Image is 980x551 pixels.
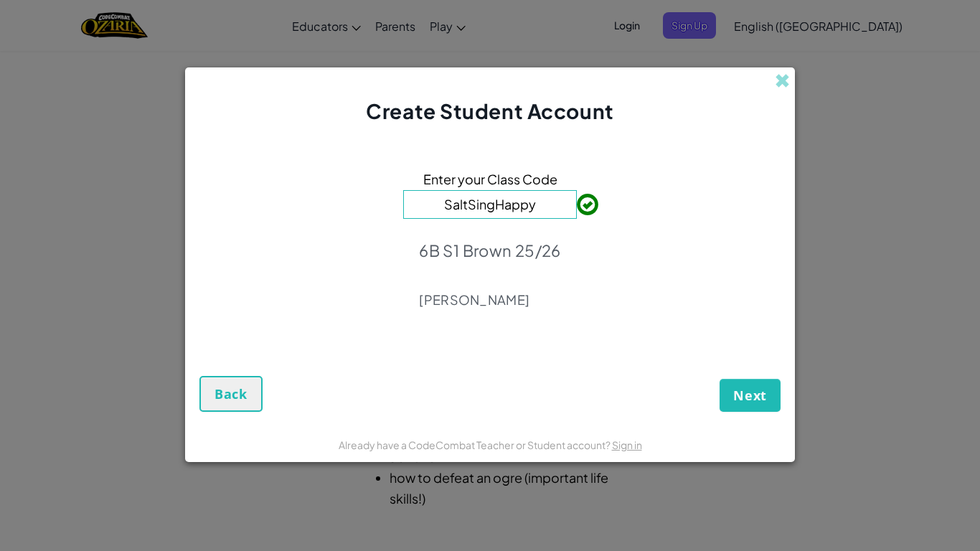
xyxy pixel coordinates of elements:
[366,98,613,123] span: Create Student Account
[423,169,557,189] span: Enter your Class Code
[720,379,781,412] button: Next
[339,438,612,451] span: Already have a CodeCombat Teacher or Student account?
[612,438,642,451] a: Sign in
[199,376,263,412] button: Back
[733,387,767,404] span: Next
[419,240,560,260] p: 6B S1 Brown 25/26
[215,385,248,402] span: Back
[419,291,560,309] p: [PERSON_NAME]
